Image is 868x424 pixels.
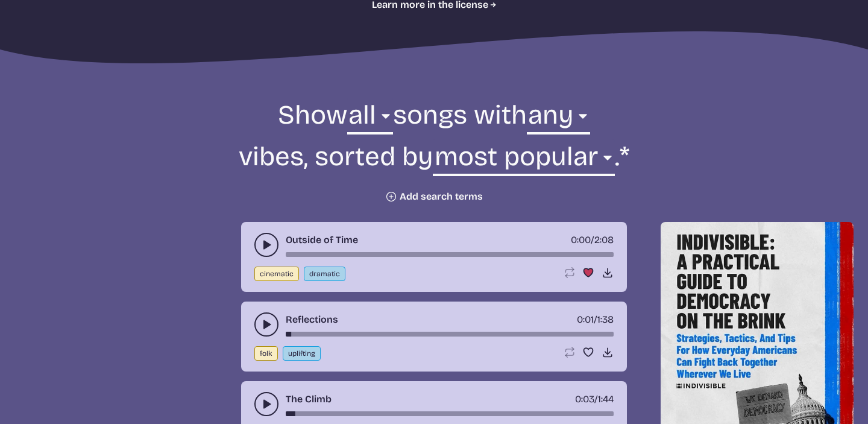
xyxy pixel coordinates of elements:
[597,314,614,325] span: 1:38
[577,312,614,327] div: /
[106,98,762,203] form: Show songs with vibes, sorted by .
[283,346,321,361] button: uplifting
[598,393,614,405] span: 1:44
[571,233,614,247] div: /
[286,312,338,327] a: Reflections
[571,234,591,245] span: timer
[286,332,614,337] div: song-time-bar
[304,267,345,281] button: dramatic
[286,411,614,416] div: song-time-bar
[254,267,299,281] button: cinematic
[563,267,575,279] button: Loop
[582,346,594,358] button: Favorite
[563,346,575,358] button: Loop
[286,392,332,407] a: The Climb
[433,139,614,181] select: sorting
[575,392,614,407] div: /
[594,234,614,245] span: 2:08
[577,314,594,325] span: timer
[286,252,614,257] div: song-time-bar
[582,267,594,279] button: Favorite
[347,98,393,139] select: genre
[254,392,278,416] button: play-pause toggle
[254,233,278,257] button: play-pause toggle
[575,393,594,405] span: timer
[254,346,278,361] button: folk
[254,312,278,337] button: play-pause toggle
[286,233,358,247] a: Outside of Time
[385,191,483,203] button: Add search terms
[527,98,590,139] select: vibe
